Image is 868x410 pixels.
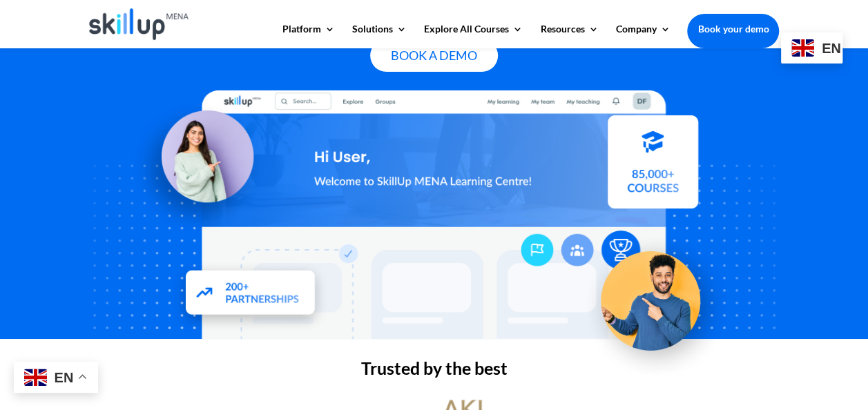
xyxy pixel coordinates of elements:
a: Resources [540,24,598,48]
img: Partners - SkillUp Mena [170,260,329,335]
a: Explore All Courses [424,24,523,48]
a: Solutions [352,24,407,48]
img: Upskill your workforce - SkillUp [580,223,733,375]
span: en [55,370,74,385]
a: Company [615,24,670,48]
iframe: Chat Widget [638,261,868,410]
span: en [822,41,841,56]
a: Book A Demo [370,39,498,72]
img: en [791,39,814,57]
img: Learning Management Solution - SkillUp [128,94,267,233]
h2: Trusted by the best [87,360,782,384]
a: Book your demo [687,14,779,44]
img: en [24,369,47,386]
a: Platform [282,24,335,48]
img: Courses library - SkillUp MENA [608,122,698,215]
img: Skillup Mena [89,8,189,40]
